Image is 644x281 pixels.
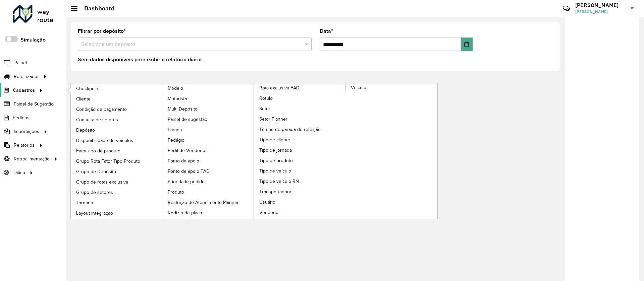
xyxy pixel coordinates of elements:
[76,127,95,134] span: Depósito
[20,36,46,44] label: Simulação
[14,155,50,162] span: Retroalimentação
[162,135,254,145] a: Pedágio
[254,166,346,176] a: Tipo de veículo
[71,146,163,156] a: Fator tipo de produto
[559,1,574,16] a: Contato Rápido
[162,156,254,166] a: Ponto de apoio
[71,83,254,219] a: Modelo
[162,125,254,135] a: Parada
[162,114,254,124] a: Painel de sugestão
[254,124,346,134] a: Tempo de parada de refeição
[162,104,254,114] a: Multi Depósito
[254,135,346,145] a: Tipo de cliente
[76,199,93,206] span: Jornada
[168,157,199,164] span: Ponto de apoio
[71,187,163,197] a: Grupo de setores
[259,84,300,91] span: Rota exclusiva FAD
[259,199,275,206] span: Usuário
[162,208,254,218] a: Rodízio de placa
[162,93,254,103] a: Motorista
[71,208,163,218] a: Layout integração
[71,135,163,145] a: Disponibilidade de veículos
[259,126,321,133] span: Tempo de parada de refeição
[71,125,163,135] a: Depósito
[14,142,35,149] span: Relatórios
[71,104,163,114] a: Condição de pagamento
[168,106,198,113] span: Multi Depósito
[254,187,346,197] a: Transportadora
[13,87,35,94] span: Cadastros
[14,100,54,108] span: Painel de Sugestão
[254,93,346,103] a: Rótulo
[76,179,128,186] span: Grupo de rotas exclusiva
[168,95,187,102] span: Motorista
[162,166,254,176] a: Ponto de apoio FAD
[168,209,202,216] span: Rodízio de placa
[320,27,333,35] label: Data
[71,177,163,187] a: Grupo de rotas exclusiva
[71,198,163,208] a: Jornada
[259,157,293,164] span: Tipo de produto
[168,189,184,196] span: Produto
[168,147,207,154] span: Perfil de Vendedor
[71,83,163,93] a: Checkpoint
[254,197,346,207] a: Usuário
[162,145,254,155] a: Perfil de Vendedor
[76,85,100,92] span: Checkpoint
[162,187,254,197] a: Produto
[351,84,366,91] span: Veículo
[168,85,183,92] span: Modelo
[71,166,163,177] a: Grupo de Depósito
[168,199,239,206] span: Restrição de Atendimento Planner
[71,94,163,104] a: Cliente
[71,156,163,166] a: Grupo Rota Fator Tipo Produto
[13,114,30,121] span: Pedidos
[575,2,626,8] h3: [PERSON_NAME]
[76,189,113,196] span: Grupo de setores
[14,59,27,66] span: Painel
[259,147,292,154] span: Tipo de jornada
[76,158,140,165] span: Grupo Rota Fator Tipo Produto
[71,115,163,125] a: Consulta de setores
[259,167,291,174] span: Tipo de veículo
[254,103,346,114] a: Setor
[254,176,346,186] a: Tipo de veículo RN
[254,145,346,155] a: Tipo de jornada
[76,95,91,102] span: Cliente
[76,210,113,217] span: Layout integração
[162,197,254,207] a: Restrição de Atendimento Planner
[14,73,39,80] span: Roteirizador
[76,147,120,154] span: Fator tipo de produto
[259,105,270,112] span: Setor
[259,95,273,102] span: Rótulo
[78,56,202,64] label: Sem dados disponíveis para exibir o relatório diário
[575,9,626,15] span: [PERSON_NAME]
[76,168,116,175] span: Grupo de Depósito
[254,155,346,165] a: Tipo de produto
[14,128,39,135] span: Importações
[78,27,126,35] label: Filtrar por depósito
[254,83,437,219] a: Veículo
[162,83,346,219] a: Rota exclusiva FAD
[76,137,133,144] span: Disponibilidade de veículos
[259,136,290,143] span: Tipo de cliente
[168,178,205,185] span: Prioridade pedido
[168,126,182,133] span: Parada
[259,178,299,185] span: Tipo de veículo RN
[259,116,287,123] span: Setor Planner
[254,114,346,124] a: Setor Planner
[254,207,346,217] a: Vendedor
[168,137,184,144] span: Pedágio
[13,169,25,176] span: Tático
[168,116,207,123] span: Painel de sugestão
[461,38,473,51] button: Choose Date
[76,106,127,113] span: Condição de pagamento
[77,5,115,12] h2: Dashboard
[162,177,254,187] a: Prioridade pedido
[168,168,210,175] span: Ponto de apoio FAD
[259,188,291,195] span: Transportadora
[259,209,280,216] span: Vendedor
[76,116,118,123] span: Consulta de setores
